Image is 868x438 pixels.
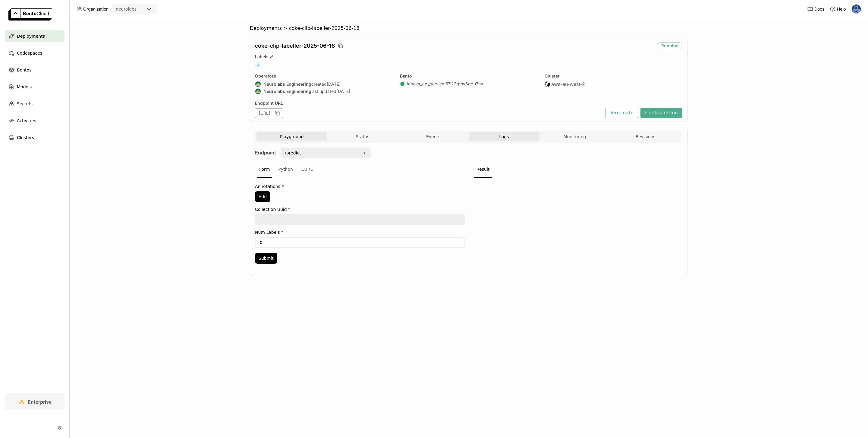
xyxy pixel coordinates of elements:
span: Deployments [17,33,45,40]
div: Cluster [545,73,682,79]
svg: open [362,151,367,155]
a: Models [5,81,64,93]
span: Deployments [250,25,282,31]
div: /predict [285,150,301,156]
button: Status [327,132,398,141]
div: created [255,81,393,87]
div: Result [474,161,492,178]
div: [URL] [255,108,283,118]
button: Submit [255,253,277,264]
div: Endpoint URL [255,100,602,106]
span: + [255,62,262,68]
a: labeler_api_service:57i23gtsv6qdu7hn [407,81,483,87]
a: Codespaces [5,47,64,59]
img: Neurolabs Engineering [255,81,261,87]
button: Terminate [605,108,638,118]
span: Activities [17,117,36,124]
span: Clusters [17,134,34,141]
button: Playground [256,132,327,141]
span: coke-clip-labeller-2025-06-18 [255,43,335,49]
label: Num Labels * [255,230,465,235]
button: Add [255,191,270,202]
a: Activities [5,115,64,127]
img: Neurolabs Engineering [255,89,261,94]
div: Help [830,6,846,12]
span: Docs [814,6,824,12]
span: [DATE] [327,81,341,87]
strong: Neurolabs Engineering [263,81,311,87]
div: last updated [255,88,393,94]
span: Enterprise [28,399,52,405]
span: > [282,25,289,31]
span: Secrets [17,100,33,107]
div: neurolabs [116,6,137,12]
a: Enterprise [5,393,64,410]
div: Labels [255,54,682,59]
label: Collection Uuid * [255,207,465,212]
div: Running [658,43,682,49]
span: aws-eu-west-2 [551,81,585,87]
div: CURL [299,161,315,178]
strong: Endpoint [255,150,276,156]
a: Secrets [5,98,64,110]
span: Models [17,83,32,90]
input: Selected neurolabs. [137,6,138,12]
a: Docs [807,6,824,12]
button: Monitoring [539,132,610,141]
nav: Breadcrumbs navigation [250,25,687,31]
div: Form [257,161,272,178]
a: Bentos [5,64,64,76]
span: [DATE] [336,89,350,94]
span: Help [837,6,846,12]
span: Organization [83,6,108,12]
strong: Neurolabs Engineering [263,89,311,94]
span: Codespaces [17,49,42,57]
button: Configuration [640,108,682,118]
div: Bento [400,73,538,79]
button: Events [398,132,469,141]
span: coke-clip-labeller-2025-06-18 [289,25,360,31]
button: Revisions [610,132,681,141]
div: Operators [255,73,393,79]
label: Annotations * [255,184,465,189]
span: Logs [499,134,509,139]
div: Python [276,161,295,178]
a: Clusters [5,132,64,144]
img: Paul Pop [852,5,861,14]
a: Deployments [5,30,64,42]
img: logo [8,8,52,21]
span: Bentos [17,66,31,74]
